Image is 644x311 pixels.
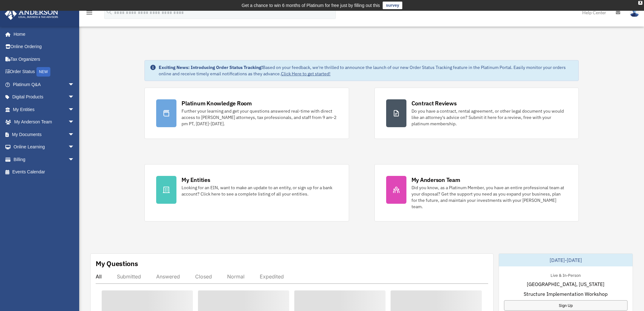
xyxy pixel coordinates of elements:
span: arrow_drop_down [68,141,81,154]
a: Click Here to get started! [281,71,330,77]
div: Do you have a contract, rental agreement, or other legal document you would like an attorney's ad... [411,108,567,127]
span: [GEOGRAPHIC_DATA], [US_STATE] [527,280,604,288]
span: arrow_drop_down [68,78,81,91]
a: My Documentsarrow_drop_down [4,128,84,141]
div: Submitted [117,273,141,280]
a: My Anderson Team Did you know, as a Platinum Member, you have an entire professional team at your... [374,164,579,221]
a: My Entities Looking for an EIN, want to make an update to an entity, or sign up for a bank accoun... [144,164,349,221]
img: User Pic [630,8,639,17]
span: arrow_drop_down [68,91,81,104]
i: search [106,9,113,16]
div: Based on your feedback, we're thrilled to announce the launch of our new Order Status Tracking fe... [159,64,573,77]
a: Online Learningarrow_drop_down [4,141,84,153]
span: arrow_drop_down [68,153,81,166]
div: Closed [195,273,212,280]
a: Platinum Q&Aarrow_drop_down [4,78,84,91]
a: Events Calendar [4,166,84,178]
a: menu [86,11,93,16]
a: Contract Reviews Do you have a contract, rental agreement, or other legal document you would like... [374,88,579,139]
div: Expedited [260,273,284,280]
div: [DATE]-[DATE] [499,254,633,266]
div: Live & In-Person [545,271,586,278]
div: close [638,1,642,5]
div: Normal [227,273,245,280]
div: All [96,273,102,280]
div: My Questions [96,259,138,268]
div: Platinum Knowledge Room [182,99,252,107]
div: Further your learning and get your questions answered real-time with direct access to [PERSON_NAM... [182,108,337,127]
a: My Entitiesarrow_drop_down [4,103,84,116]
span: arrow_drop_down [68,116,81,129]
a: Home [4,28,81,40]
img: Anderson Advisors Platinum Portal [3,8,60,20]
a: Order StatusNEW [4,65,84,78]
div: Looking for an EIN, want to make an update to an entity, or sign up for a bank account? Click her... [182,184,337,197]
div: NEW [36,67,50,77]
a: Tax Organizers [4,53,84,65]
a: Digital Productsarrow_drop_down [4,91,84,103]
div: Did you know, as a Platinum Member, you have an entire professional team at your disposal? Get th... [411,184,567,210]
a: Online Ordering [4,40,84,53]
i: menu [86,9,93,16]
a: My Anderson Teamarrow_drop_down [4,116,84,128]
strong: Exciting News: Introducing Order Status Tracking! [159,65,263,70]
a: Platinum Knowledge Room Further your learning and get your questions answered real-time with dire... [144,88,349,139]
div: Get a chance to win 6 months of Platinum for free just by filling out this [242,2,380,9]
span: arrow_drop_down [68,128,81,141]
div: Answered [156,273,180,280]
div: Contract Reviews [411,99,457,107]
a: Sign Up [504,300,628,311]
span: Structure Implementation Workshop [524,290,608,298]
a: Billingarrow_drop_down [4,153,84,166]
div: My Entities [182,176,210,184]
a: survey [383,2,402,9]
div: My Anderson Team [411,176,460,184]
span: arrow_drop_down [68,103,81,116]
